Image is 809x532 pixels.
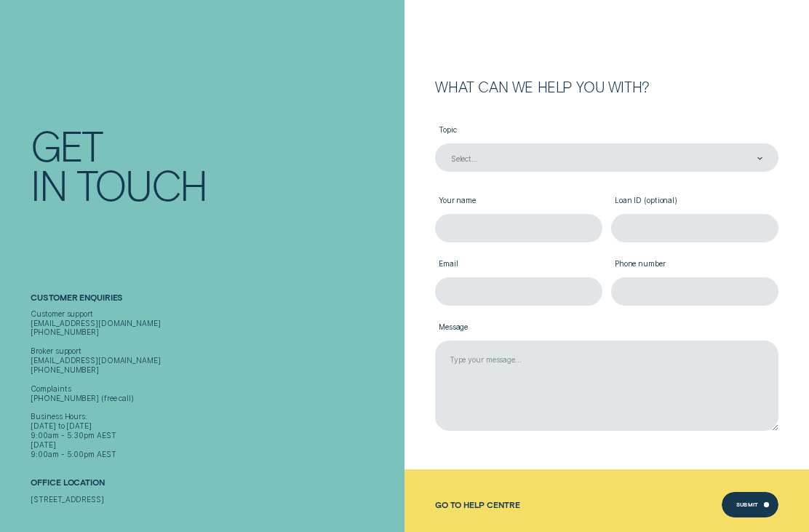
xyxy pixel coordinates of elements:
h1: Get In Touch [31,126,399,205]
div: Select... [451,154,478,163]
div: Touch [76,165,207,205]
div: In [31,165,66,205]
label: Your name [435,188,602,215]
label: Phone number [611,252,778,278]
div: [STREET_ADDRESS] [31,495,399,504]
button: Submit [722,492,778,517]
div: Get [31,126,102,165]
a: Go to Help Centre [435,500,519,509]
h2: What can we help you with? [435,79,778,93]
label: Loan ID (optional) [611,188,778,215]
div: Customer support [EMAIL_ADDRESS][DOMAIN_NAME] [PHONE_NUMBER] Broker support [EMAIL_ADDRESS][DOMAI... [31,309,399,459]
label: Email [435,252,602,278]
label: Message [435,315,778,341]
h2: Office Location [31,477,399,494]
label: Topic [435,118,778,144]
h2: Customer Enquiries [31,293,399,309]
